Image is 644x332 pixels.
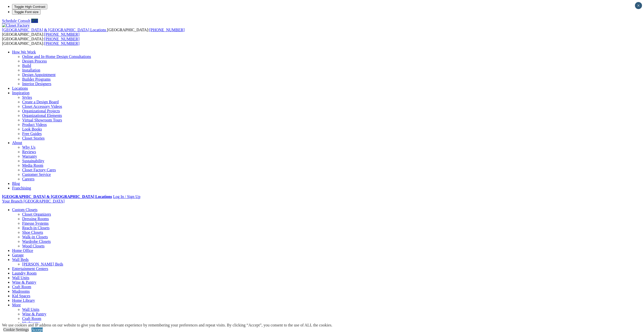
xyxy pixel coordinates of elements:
a: Wardrobe Closets [22,239,51,244]
a: Media Room [22,163,43,168]
a: [PERSON_NAME] Beds [22,262,63,266]
a: Your Branch [GEOGRAPHIC_DATA] [2,199,65,203]
a: [PHONE_NUMBER] [44,41,79,46]
span: [GEOGRAPHIC_DATA] & [GEOGRAPHIC_DATA] Locations [2,28,106,32]
a: Wall Units [22,307,39,312]
a: Create a Design Board [22,100,59,104]
a: Organizational Projects [22,109,60,113]
a: Home Library [12,298,35,303]
a: Laundry Room [12,271,36,275]
a: [PHONE_NUMBER] [44,32,79,37]
a: Closet Accessory Videos [22,104,62,109]
span: Toggle Font size [14,10,38,14]
a: Wine & Pantry [22,312,46,316]
a: Builder Programs [22,77,51,81]
a: Styles [22,95,32,99]
a: [GEOGRAPHIC_DATA] & [GEOGRAPHIC_DATA] Locations [2,28,107,32]
a: Shoe Closets [22,230,43,235]
button: Toggle High Contrast [12,4,47,9]
a: Mudrooms [12,289,30,293]
a: Closet Stories [22,136,45,140]
img: Closet Factory [2,23,30,28]
a: How We Work [12,50,36,54]
a: Kid Spaces [12,294,30,298]
a: Why Us [22,145,35,149]
span: Toggle High Contrast [14,5,45,9]
a: Blog [12,181,20,186]
a: Design Appointment [22,73,56,77]
a: Online and In-Home Design Consultations [22,54,91,59]
a: Call [31,19,38,23]
a: Mudrooms [22,321,40,325]
a: Dressing Rooms [22,217,49,221]
a: Accept [31,327,43,332]
a: Closet Organizers [22,212,51,216]
span: [GEOGRAPHIC_DATA] [23,199,64,203]
a: [PHONE_NUMBER] [149,28,184,32]
a: Garage [12,253,24,257]
a: Entertainment Centers [12,267,48,271]
a: Warranty [22,154,37,158]
a: Free Guides [22,131,42,136]
a: Design Process [22,59,47,63]
button: Toggle Font size [12,9,41,15]
a: Reach-in Closets [22,226,50,230]
a: Reviews [22,150,36,154]
a: Custom Closets [12,208,37,212]
a: Build [22,63,31,68]
a: Sustainability [22,159,44,163]
a: Finesse Systems [22,221,49,225]
a: Closet Factory Cares [22,168,56,172]
a: About [12,141,22,145]
a: More menu text will display only on big screen [12,303,21,307]
a: Inspiration [12,91,29,95]
a: Installation [22,68,40,72]
a: Wall Beds [12,257,29,262]
a: Log In / Sign Up [113,194,140,199]
a: Wood Closets [22,244,45,248]
a: Craft Room [12,285,31,289]
a: Customer Service [22,172,51,177]
span: [GEOGRAPHIC_DATA]: [GEOGRAPHIC_DATA]: [2,28,185,37]
span: Your Branch [2,199,22,203]
a: Home Office [12,248,33,253]
a: [GEOGRAPHIC_DATA] & [GEOGRAPHIC_DATA] Locations [2,194,112,199]
a: Wine & Pantry [12,280,36,284]
a: Wall Units [12,276,29,280]
a: Organizational Elements [22,113,62,118]
a: [PHONE_NUMBER] [44,37,79,41]
a: Virtual Showroom Tours [22,118,62,122]
a: Look Books [22,127,42,131]
div: We use cookies and IP address on our website to give you the most relevant experience by remember... [2,323,332,327]
a: Cookie Settings [3,327,29,332]
span: [GEOGRAPHIC_DATA]: [GEOGRAPHIC_DATA]: [2,37,79,46]
a: Walk-in Closets [22,235,48,239]
a: Craft Room [22,316,41,321]
a: Franchising [12,186,31,190]
a: Interior Designers [22,82,51,86]
a: Locations [12,86,28,90]
button: Close [635,2,642,9]
a: Careers [22,177,34,181]
a: Schedule Consult [2,19,30,23]
a: Product Videos [22,122,47,127]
